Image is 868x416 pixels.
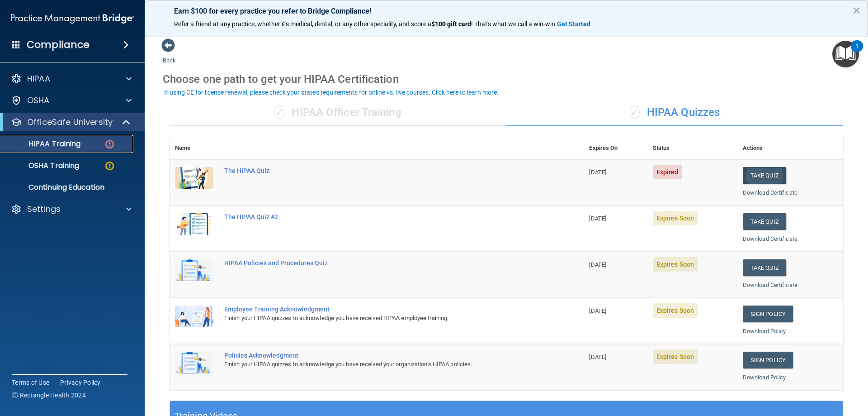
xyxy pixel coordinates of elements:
[224,313,538,324] div: Finish your HIPAA quizzes to acknowledge you have received HIPAA employee training.
[653,349,698,364] span: Expires Soon
[653,211,698,225] span: Expires Soon
[27,95,50,106] p: OSHA
[653,303,698,318] span: Expires Soon
[743,167,786,184] button: Take Quiz
[471,20,557,28] span: ! That's what we call a win-win.
[653,257,698,272] span: Expires Soon
[163,88,500,97] button: If using CE for license renewal, please check your state's requirements for online vs. live cours...
[224,259,538,267] div: HIPAA Policies and Procedures Quiz
[557,20,592,28] a: Get Started
[743,352,793,368] a: Sign Policy
[584,137,647,159] th: Expires On
[855,46,859,58] div: 1
[852,3,861,18] button: Close
[743,235,797,242] a: Download Certificate
[224,306,538,313] div: Employee Training Acknowledgment
[647,137,737,159] th: Status
[174,7,839,15] p: Earn $100 for every practice you refer to Bridge Compliance!
[743,189,797,196] a: Download Certificate
[589,169,606,176] span: [DATE]
[163,46,176,64] a: Back
[164,89,499,96] div: If using CE for license renewal, please check your state's requirements for online vs. live cours...
[170,137,219,159] th: Name
[174,20,431,28] span: Refer a friend at any practice, whether it's medical, dental, or any other speciality, and score a
[11,117,131,128] a: OfficeSafe University
[743,259,786,276] button: Take Quiz
[589,261,606,268] span: [DATE]
[224,352,538,359] div: Policies Acknowledgment
[163,66,850,92] div: Choose one path to get your HIPAA Certification
[630,105,640,119] span: ✓
[60,378,101,387] a: Privacy Policy
[6,183,129,192] p: Continuing Education
[589,307,606,314] span: [DATE]
[557,20,590,28] strong: Get Started
[224,359,538,370] div: Finish your HIPAA quizzes to acknowledge you have received your organization’s HIPAA policies.
[737,137,843,159] th: Actions
[743,306,793,322] a: Sign Policy
[104,160,115,172] img: warning-circle.0cc9ac19.png
[431,20,471,28] strong: $100 gift card
[589,215,606,222] span: [DATE]
[12,391,86,400] span: Ⓒ Rectangle Health 2024
[27,117,113,128] p: OfficeSafe University
[11,204,132,215] a: Settings
[6,161,79,170] p: OSHA Training
[11,10,134,28] img: PMB logo
[743,328,786,335] a: Download Policy
[11,73,132,84] a: HIPAA
[224,213,538,220] div: The HIPAA Quiz #2
[224,167,538,174] div: The HIPAA Quiz
[653,165,682,179] span: Expired
[743,213,786,230] button: Take Quiz
[104,139,115,150] img: danger-circle.6113f641.png
[12,378,49,387] a: Terms of Use
[6,139,80,148] p: HIPAA Training
[743,282,797,288] a: Download Certificate
[832,41,859,67] button: Open Resource Center, 1 new notification
[589,354,606,360] span: [DATE]
[274,105,284,119] span: ✓
[27,204,61,215] p: Settings
[743,374,786,381] a: Download Policy
[506,99,843,126] div: HIPAA Quizzes
[27,73,50,84] p: HIPAA
[11,95,132,106] a: OSHA
[170,99,506,126] div: HIPAA Officer Training
[27,38,90,51] h4: Compliance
